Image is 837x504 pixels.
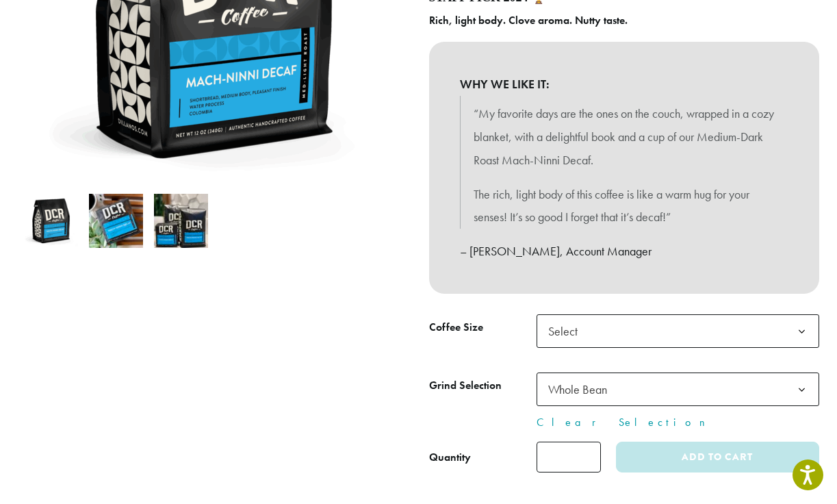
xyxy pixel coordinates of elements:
[537,314,819,348] span: Select
[429,376,537,396] label: Grind Selection
[543,376,621,403] span: Whole Bean
[537,373,819,406] span: Whole Bean
[429,13,628,27] b: Rich, light body. Clove aroma. Nutty taste.
[429,318,537,338] label: Coffee Size
[460,73,788,96] b: WHY WE LIKE IT:
[474,102,775,171] p: “My favorite days are the ones on the couch, wrapped in a cozy blanket, with a delightful book an...
[460,240,788,263] p: – [PERSON_NAME], Account Manager
[543,318,591,344] span: Select
[154,194,208,248] img: Mach-Ninni Decaf - Image 3
[89,194,143,248] img: Mach-Ninni Decaf - Image 2
[24,194,78,248] img: Mach-Ninni Decaf
[548,381,607,397] span: Whole Bean
[429,449,471,466] div: Quantity
[537,414,819,431] a: Clear Selection
[537,442,601,473] input: Product quantity
[616,442,819,473] button: Add to cart
[474,183,775,229] p: The rich, light body of this coffee is like a warm hug for your senses! It’s so good I forget tha...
